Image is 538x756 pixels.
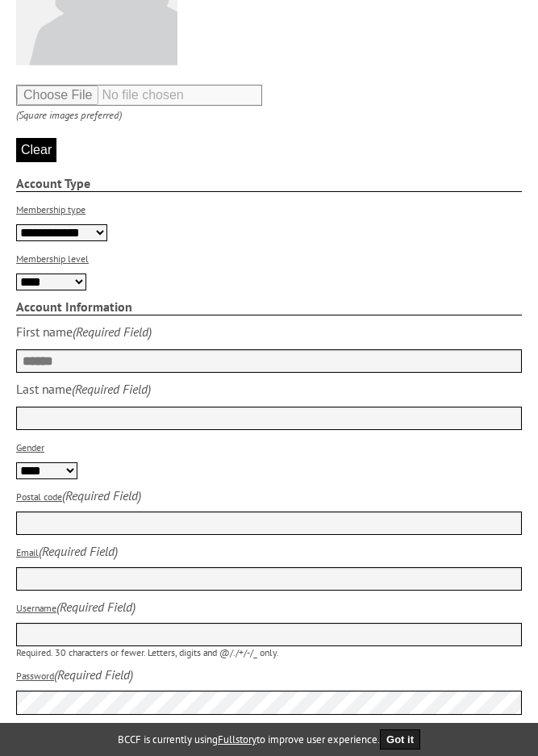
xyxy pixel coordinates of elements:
strong: Account Information [16,299,522,315]
i: (Required Field) [73,324,152,340]
i: (Square images preferred) [16,108,122,122]
i: (Required Field) [54,666,133,683]
button: Got it [380,729,420,750]
label: Gender [16,441,44,453]
label: Username [16,602,56,614]
button: Clear [16,138,56,162]
label: Email [16,546,39,558]
label: Password [16,670,54,682]
i: (Required Field) [39,543,118,559]
label: Postal code [16,491,62,503]
label: Membership level [16,253,89,265]
i: (Required Field) [56,599,136,615]
div: First name [16,324,73,340]
i: (Required Field) [62,487,141,503]
label: Membership type [16,203,85,215]
i: (Required Field) [72,381,151,397]
strong: Account Type [16,175,522,192]
a: Fullstory [218,733,256,746]
p: Required. 30 characters or fewer. Letters, digits and @/./+/-/_ only. [16,646,522,658]
div: Last name [16,381,72,397]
